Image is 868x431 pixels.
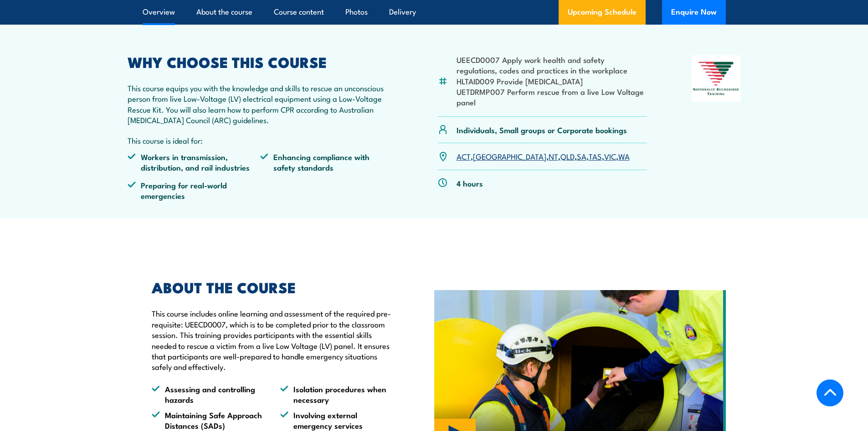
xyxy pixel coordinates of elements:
a: [GEOGRAPHIC_DATA] [473,151,546,161]
li: HLTAID009 Provide [MEDICAL_DATA] [457,76,647,86]
a: ACT [457,151,471,161]
li: Isolation procedures when necessary [280,384,392,405]
li: Maintaining Safe Approach Distances (SADs) [152,410,264,431]
p: , , , , , , , [457,151,630,161]
h2: ABOUT THE COURSE [152,280,392,293]
p: This course includes online learning and assessment of the required pre-requisite: UEECD0007, whi... [152,308,392,372]
a: NT [549,151,558,161]
li: Assessing and controlling hazards [152,384,264,405]
a: WA [618,151,630,161]
a: VIC [604,151,616,161]
p: This course is ideal for: [128,135,394,145]
li: Enhancing compliance with safety standards [260,151,393,173]
p: 4 hours [457,178,483,188]
img: Nationally Recognised Training logo. [692,55,741,102]
a: TAS [589,151,602,161]
li: Preparing for real-world emergencies [128,180,261,201]
li: UEECD0007 Apply work health and safety regulations, codes and practices in the workplace [457,54,647,76]
p: This course equips you with the knowledge and skills to rescue an unconscious person from live Lo... [128,83,394,125]
a: QLD [560,151,575,161]
li: Involving external emergency services [280,410,392,431]
li: UETDRMP007 Perform rescue from a live Low Voltage panel [457,86,647,108]
h2: WHY CHOOSE THIS COURSE [128,55,394,68]
a: SA [577,151,586,161]
p: Individuals, Small groups or Corporate bookings [457,125,627,135]
li: Workers in transmission, distribution, and rail industries [128,151,261,173]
